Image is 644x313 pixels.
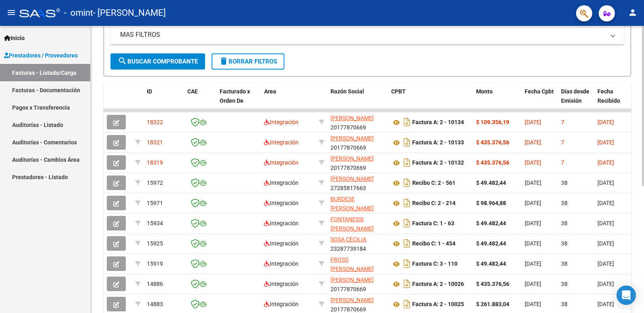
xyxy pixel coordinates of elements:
[391,88,406,95] span: CPBT
[525,139,541,146] span: [DATE]
[330,155,374,162] span: [PERSON_NAME]
[147,180,163,186] span: 15972
[561,88,589,104] span: Días desde Emisión
[147,301,163,307] span: 14883
[264,139,299,146] span: Integración
[330,115,374,121] span: [PERSON_NAME]
[330,275,385,292] div: 20177870669
[402,237,412,250] i: Descargar documento
[261,83,316,118] datatable-header-cell: Area
[147,260,163,267] span: 15919
[597,180,614,186] span: [DATE]
[120,30,605,39] mat-panel-title: MAS FILTROS
[412,160,464,166] strong: Factura A: 2 - 10132
[110,53,205,70] button: Buscar Comprobante
[264,281,299,287] span: Integración
[473,83,521,118] datatable-header-cell: Monto
[402,257,412,270] i: Descargar documento
[561,200,568,206] span: 38
[561,220,568,226] span: 38
[476,301,509,307] strong: $ 261.883,04
[525,240,541,247] span: [DATE]
[412,220,454,227] strong: Factura C: 1 - 63
[330,196,374,211] span: BURDESE [PERSON_NAME]
[402,156,412,169] i: Descargar documento
[476,281,509,287] strong: $ 435.376,56
[216,83,261,118] datatable-header-cell: Facturado x Orden De
[561,159,564,166] span: 7
[264,180,299,186] span: Integración
[476,200,506,206] strong: $ 98.964,88
[402,136,412,149] i: Descargar documento
[330,135,374,142] span: [PERSON_NAME]
[264,88,276,95] span: Area
[402,298,412,311] i: Descargar documento
[594,83,631,118] datatable-header-cell: Fecha Recibido
[264,200,299,206] span: Integración
[330,255,385,272] div: 23387933654
[558,83,594,118] datatable-header-cell: Días desde Emisión
[412,281,464,288] strong: Factura A: 2 - 10026
[118,58,198,65] span: Buscar Comprobante
[330,297,374,303] span: [PERSON_NAME]
[561,119,564,125] span: 7
[330,215,385,232] div: 27337766515
[147,88,152,95] span: ID
[184,83,216,118] datatable-header-cell: CAE
[561,139,564,146] span: 7
[402,277,412,290] i: Descargar documento
[330,176,374,182] span: [PERSON_NAME]
[330,216,374,232] span: FONTANESSI [PERSON_NAME]
[561,281,568,287] span: 38
[147,139,163,146] span: 18321
[264,159,299,166] span: Integración
[330,154,385,171] div: 20177870669
[147,200,163,206] span: 15971
[525,281,541,287] span: [DATE]
[412,140,464,146] strong: Factura A: 2 - 10133
[6,8,16,17] mat-icon: menu
[597,119,614,125] span: [DATE]
[330,88,364,95] span: Razón Social
[147,220,163,226] span: 15934
[64,4,93,22] span: - omint
[147,119,163,125] span: 18322
[476,159,509,166] strong: $ 435.376,56
[616,286,636,305] div: Open Intercom Messenger
[561,240,568,247] span: 38
[476,119,509,125] strong: $ 109.356,19
[521,83,558,118] datatable-header-cell: Fecha Cpbt
[264,220,299,226] span: Integración
[525,260,541,267] span: [DATE]
[476,88,493,95] span: Monto
[412,119,464,126] strong: Factura A: 2 - 10134
[264,260,299,267] span: Integración
[388,83,473,118] datatable-header-cell: CPBT
[93,4,166,22] span: - [PERSON_NAME]
[561,301,568,307] span: 38
[144,83,184,118] datatable-header-cell: ID
[412,180,455,186] strong: Recibo C: 2 - 561
[402,116,412,129] i: Descargar documento
[597,88,620,104] span: Fecha Recibido
[476,260,506,267] strong: $ 49.482,44
[597,200,614,206] span: [DATE]
[219,56,229,66] mat-icon: delete
[561,180,568,186] span: 38
[330,174,385,191] div: 27285817663
[402,197,412,209] i: Descargar documento
[476,180,506,186] strong: $ 49.482,44
[147,159,163,166] span: 18319
[220,88,250,104] span: Facturado x Orden De
[264,119,299,125] span: Integración
[118,56,127,66] mat-icon: search
[330,256,374,272] span: PROSS [PERSON_NAME]
[561,260,568,267] span: 38
[597,281,614,287] span: [DATE]
[476,139,509,146] strong: $ 435.376,56
[330,134,385,151] div: 20177870669
[525,159,541,166] span: [DATE]
[597,301,614,307] span: [DATE]
[597,139,614,146] span: [DATE]
[327,83,388,118] datatable-header-cell: Razón Social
